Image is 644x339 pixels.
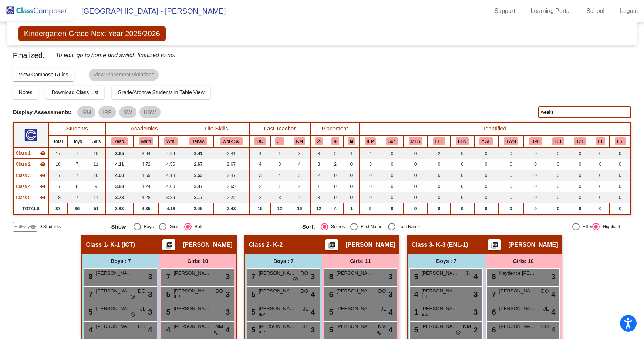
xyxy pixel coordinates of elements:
td: 2.41 [183,148,213,159]
th: Young for grade level [474,135,498,148]
button: Read. [111,137,128,145]
td: 12 [270,203,289,214]
td: 4.72 [134,159,159,170]
td: 0 [610,181,631,192]
span: Download Class List [51,89,98,95]
td: 15 [250,203,271,214]
td: Christine Haas - K-3 (ENL-1) [13,170,48,181]
mat-icon: picture_as_pdf [490,241,499,251]
span: Kaydence [PERSON_NAME] [499,270,536,277]
td: 3 [310,159,327,170]
th: Josette Langdon [270,135,289,148]
button: DO [254,137,266,145]
button: Writ. [164,137,178,145]
div: Girls [166,223,179,230]
td: 0 [610,159,631,170]
th: Last Teacher [250,122,310,135]
td: 0 [403,170,428,181]
td: 0 [498,170,524,181]
span: [PERSON_NAME] [96,287,133,295]
td: 7 [67,192,87,203]
td: 3 [250,170,271,181]
td: 0 [569,159,591,170]
span: - K-3 (ENL-1) [432,241,468,249]
td: 12 [310,203,327,214]
td: 0 [451,203,474,214]
td: 4 [270,170,289,181]
td: 0 [474,192,498,203]
th: Letter/Sound [610,135,631,148]
td: 87 [48,203,67,214]
td: 0 [360,181,381,192]
td: 0 [360,192,381,203]
span: 8 [327,273,333,281]
td: 3.88 [105,203,134,214]
td: 9 [87,181,105,192]
td: 4.24 [134,181,159,192]
button: 121 [574,137,586,145]
td: 0 [610,148,631,159]
span: 3 [388,271,392,282]
td: 0 [547,181,569,192]
th: Keep with students [327,135,343,148]
td: 4 [327,203,343,214]
td: 2.53 [183,170,213,181]
td: 0 [451,181,474,192]
td: 4 [250,148,271,159]
td: 0 [327,181,343,192]
td: 0 [451,170,474,181]
span: [PERSON_NAME] [508,241,558,249]
td: 3 [270,159,289,170]
td: 0 [381,203,403,214]
span: Hallway [14,223,30,230]
div: First Name [358,223,382,230]
span: Sort: [302,223,315,230]
th: Frequent-Flyer to Nurse [451,135,474,148]
td: 0 [381,170,403,181]
td: 0 [403,148,428,159]
td: 0 [591,192,610,203]
button: ELL [433,137,445,145]
td: 6 [428,170,450,181]
td: 0 [591,203,610,214]
span: View Compose Rules [19,72,68,78]
td: 2 [310,170,327,181]
div: Girls: 11 [322,254,399,268]
td: 0 [403,192,428,203]
button: 81 [596,137,605,145]
mat-icon: visibility [40,184,46,189]
mat-icon: visibility [40,150,46,156]
span: Class 1 [16,150,31,157]
span: 3 [551,271,555,282]
td: 0 [610,192,631,203]
td: 0 [547,170,569,181]
td: 3.94 [134,148,159,159]
td: Patricia Capobianco - K-2 [13,159,48,170]
span: 8 [490,273,496,281]
span: 8 [87,273,92,281]
td: 10 [87,148,105,159]
button: NM [294,137,305,145]
td: 0 [474,159,498,170]
td: 4.35 [134,203,159,214]
button: LSI [615,137,626,145]
td: 1 [270,148,289,159]
td: 0 [451,148,474,159]
td: 4.18 [159,170,183,181]
span: do_not_disturb_alt [293,277,298,282]
th: 504 Plan [381,135,403,148]
mat-chip: SW [119,106,136,118]
td: Stephen Burns - K-1 (ICT) [13,148,48,159]
th: Total [48,135,67,148]
button: Print Students Details [488,239,501,250]
div: Filter [580,223,593,230]
td: 0 [327,170,343,181]
span: 0 Students [40,223,61,230]
td: 2 [250,181,271,192]
td: 2 [327,148,343,159]
td: 11 [87,192,105,203]
td: 0 [451,192,474,203]
mat-icon: visibility [40,161,46,167]
th: English Language Learner [428,135,450,148]
td: 17 [48,148,67,159]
